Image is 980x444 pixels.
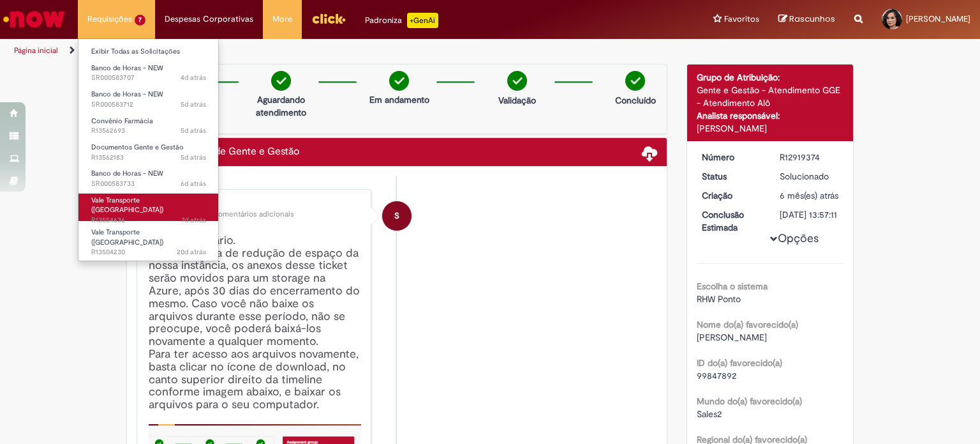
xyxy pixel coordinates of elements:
span: R13562183 [91,153,206,163]
dt: Status [692,170,771,183]
span: Banco de Horas - NEW [91,63,163,73]
span: S [394,201,399,231]
ul: Trilhas de página [10,39,644,63]
span: 5d atrás [181,126,206,135]
div: Analista responsável: [697,109,844,122]
span: SR000583733 [91,179,206,189]
span: Vale Transporte ([GEOGRAPHIC_DATA]) [91,227,163,247]
time: 22/09/2025 11:34:43 [181,215,206,225]
div: Gente e Gestão - Atendimento GGE - Atendimento Alô [697,84,844,109]
b: Escolha o sistema [697,280,768,292]
span: R13562693 [91,126,206,136]
div: Solucionado [780,170,839,183]
div: [PERSON_NAME] [697,122,844,135]
a: Aberto SR000583707 : Banco de Horas - NEW [78,61,219,85]
time: 25/09/2025 14:12:34 [181,73,206,82]
span: [PERSON_NAME] [697,332,767,343]
img: check-circle-green.png [507,71,527,91]
small: Comentários adicionais [212,209,294,220]
span: 6d atrás [181,179,206,188]
div: Sistema [149,199,361,207]
span: Banco de Horas - NEW [91,89,163,99]
span: 5d atrás [181,153,206,162]
span: Vale Transporte ([GEOGRAPHIC_DATA]) [91,195,163,215]
p: Concluído [615,94,656,107]
a: Aberto R13554636 : Vale Transporte (VT) [78,194,219,221]
div: Padroniza [365,13,438,28]
b: Mundo do(a) favorecido(a) [697,395,802,407]
a: Aberto SR000583712 : Banco de Horas - NEW [78,88,219,111]
p: Em andamento [369,93,429,106]
a: Exibir Todas as Solicitações [78,45,219,59]
span: Despesas Corporativas [165,13,253,26]
b: Nome do(a) favorecido(a) [697,319,798,330]
span: 7d atrás [181,215,206,225]
img: ServiceNow [1,6,67,32]
div: Grupo de Atribuição: [697,71,844,84]
p: Validação [498,94,536,107]
div: [DATE] 13:57:11 [780,208,839,221]
span: SR000583712 [91,100,206,110]
span: Sales2 [697,408,722,420]
div: R12919374 [780,151,839,164]
span: Convênio Farmácia [91,116,153,126]
a: Rascunhos [778,13,835,26]
time: 09/09/2025 08:59:37 [177,247,206,257]
time: 24/09/2025 16:32:59 [181,100,206,109]
span: 20d atrás [177,247,206,257]
span: R13554636 [91,215,206,226]
img: check-circle-green.png [389,71,409,91]
dt: Criação [692,189,771,202]
a: Página inicial [14,45,58,56]
a: Aberto R13562183 : Documentos Gente e Gestão [78,141,219,164]
span: Requisições [87,13,132,26]
span: Baixar anexos [642,145,657,160]
a: Aberto SR000583733 : Banco de Horas - NEW [78,167,219,190]
b: ID do(a) favorecido(a) [697,357,782,369]
span: Documentos Gente e Gestão [91,142,184,152]
p: +GenAi [407,13,438,28]
span: [PERSON_NAME] [906,13,970,24]
img: check-circle-green.png [271,71,291,91]
img: check-circle-green.png [625,71,645,91]
dt: Número [692,151,771,164]
a: Aberto R13562693 : Convênio Farmácia [78,114,219,138]
span: 4d atrás [181,73,206,82]
span: R13504230 [91,247,206,257]
span: 7 [135,15,145,26]
span: SR000583707 [91,73,206,83]
img: click_logo_yellow_360x200.png [311,9,346,28]
span: 99847892 [697,370,736,381]
span: Banco de Horas - NEW [91,169,163,178]
div: System [382,201,412,231]
time: 09/04/2025 13:29:45 [780,190,838,201]
dt: Conclusão Estimada [692,208,771,234]
ul: Requisições [78,38,219,261]
span: More [272,13,292,26]
span: 5d atrás [181,100,206,109]
span: RHW Ponto [697,293,741,305]
time: 24/09/2025 11:54:02 [181,126,206,135]
span: 6 mês(es) atrás [780,190,838,201]
span: Favoritos [724,13,759,26]
time: 24/09/2025 10:38:15 [181,153,206,162]
div: 09/04/2025 13:29:45 [780,189,839,202]
span: Rascunhos [789,13,835,25]
p: Aguardando atendimento [250,93,312,119]
a: Aberto R13504230 : Vale Transporte (VT) [78,226,219,253]
time: 24/09/2025 08:08:56 [181,179,206,188]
